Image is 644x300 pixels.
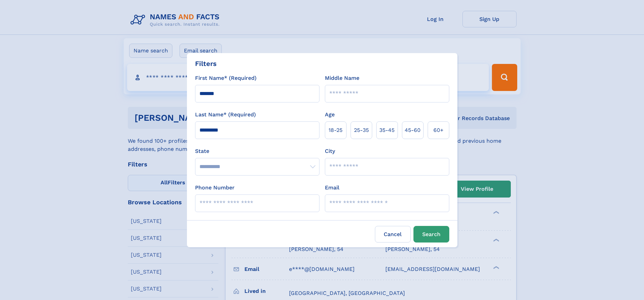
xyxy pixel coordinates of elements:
[195,59,217,69] div: Filters
[195,147,319,155] label: State
[354,126,369,134] span: 25‑35
[329,126,342,134] span: 18‑25
[379,126,395,134] span: 35‑45
[405,126,421,134] span: 45‑60
[375,226,411,243] label: Cancel
[325,74,359,82] label: Middle Name
[325,184,339,192] label: Email
[195,184,235,192] label: Phone Number
[433,126,444,134] span: 60+
[325,147,335,155] label: City
[325,111,335,119] label: Age
[413,226,449,243] button: Search
[195,111,256,119] label: Last Name* (Required)
[195,74,257,82] label: First Name* (Required)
